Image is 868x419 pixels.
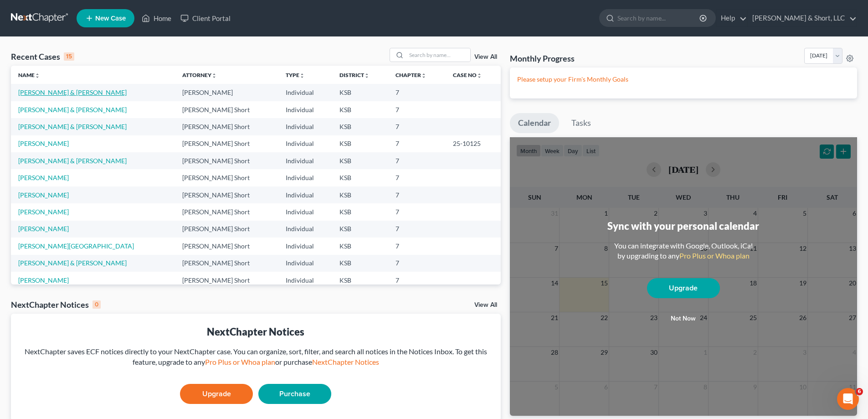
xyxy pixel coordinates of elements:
[211,73,217,78] i: unfold_more
[679,251,750,260] a: Pro Plus or Whoa plan
[332,152,388,169] td: KSB
[332,272,388,289] td: KSB
[18,174,69,181] a: [PERSON_NAME]
[332,169,388,186] td: KSB
[517,75,850,84] p: Please setup your Firm's Monthly Goals
[388,135,446,152] td: 7
[35,73,40,78] i: unfold_more
[278,169,332,186] td: Individual
[388,272,446,289] td: 7
[180,384,253,404] a: Upgrade
[64,52,74,61] div: 15
[18,106,127,114] a: [PERSON_NAME] & [PERSON_NAME]
[388,169,446,186] td: 7
[406,48,470,62] input: Search by name...
[395,72,426,78] a: Chapterunfold_more
[175,101,278,118] td: [PERSON_NAME] Short
[388,84,446,101] td: 7
[332,203,388,220] td: KSB
[716,10,747,26] a: Help
[18,276,69,284] a: [PERSON_NAME]
[182,72,217,78] a: Attorneyunfold_more
[278,255,332,272] td: Individual
[339,72,370,78] a: Districtunfold_more
[474,54,497,60] a: View All
[388,152,446,169] td: 7
[278,152,332,169] td: Individual
[18,325,493,339] div: NextChapter Notices
[647,278,720,298] a: Upgrade
[474,302,497,308] a: View All
[18,242,134,250] a: [PERSON_NAME][GEOGRAPHIC_DATA]
[18,347,493,367] div: NextChapter saves ECF notices directly to your NextChapter case. You can organize, sort, filter, ...
[421,73,426,78] i: unfold_more
[258,384,331,404] a: Purchase
[175,221,278,238] td: [PERSON_NAME] Short
[388,186,446,203] td: 7
[175,169,278,186] td: [PERSON_NAME] Short
[175,238,278,254] td: [PERSON_NAME] Short
[18,123,127,130] a: [PERSON_NAME] & [PERSON_NAME]
[175,152,278,169] td: [PERSON_NAME] Short
[175,203,278,220] td: [PERSON_NAME] Short
[175,135,278,152] td: [PERSON_NAME] Short
[647,310,720,328] button: Not now
[278,272,332,289] td: Individual
[278,101,332,118] td: Individual
[175,255,278,272] td: [PERSON_NAME] Short
[332,135,388,152] td: KSB
[278,238,332,254] td: Individual
[18,88,127,96] a: [PERSON_NAME] & [PERSON_NAME]
[175,186,278,203] td: [PERSON_NAME] Short
[18,208,69,216] a: [PERSON_NAME]
[175,272,278,289] td: [PERSON_NAME] Short
[364,73,370,78] i: unfold_more
[748,10,857,26] a: [PERSON_NAME] & Short, LLC
[388,238,446,254] td: 7
[617,10,701,26] input: Search by name...
[18,225,69,233] a: [PERSON_NAME]
[278,118,332,135] td: Individual
[837,388,859,410] iframe: Intercom live chat
[611,241,756,262] div: You can integrate with Google, Outlook, iCal by upgrading to any
[18,72,40,78] a: Nameunfold_more
[332,84,388,101] td: KSB
[388,255,446,272] td: 7
[278,221,332,238] td: Individual
[175,118,278,135] td: [PERSON_NAME] Short
[388,101,446,118] td: 7
[278,135,332,152] td: Individual
[607,219,759,233] div: Sync with your personal calendar
[510,53,575,64] h3: Monthly Progress
[446,135,501,152] td: 25-10125
[332,221,388,238] td: KSB
[299,73,305,78] i: unfold_more
[856,388,863,395] span: 6
[92,300,101,309] div: 0
[388,203,446,220] td: 7
[510,113,559,133] a: Calendar
[388,118,446,135] td: 7
[332,118,388,135] td: KSB
[286,72,305,78] a: Typeunfold_more
[278,186,332,203] td: Individual
[278,84,332,101] td: Individual
[137,10,176,26] a: Home
[11,51,74,62] div: Recent Cases
[563,113,599,133] a: Tasks
[477,73,482,78] i: unfold_more
[332,101,388,118] td: KSB
[453,72,482,78] a: Case Nounfold_more
[18,140,69,147] a: [PERSON_NAME]
[312,357,379,366] a: NextChapter Notices
[11,299,101,310] div: NextChapter Notices
[176,10,235,26] a: Client Portal
[205,357,275,366] a: Pro Plus or Whoa plan
[18,157,127,165] a: [PERSON_NAME] & [PERSON_NAME]
[18,259,127,267] a: [PERSON_NAME] & [PERSON_NAME]
[18,191,69,199] a: [PERSON_NAME]
[332,255,388,272] td: KSB
[332,186,388,203] td: KSB
[388,221,446,238] td: 7
[95,15,126,22] span: New Case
